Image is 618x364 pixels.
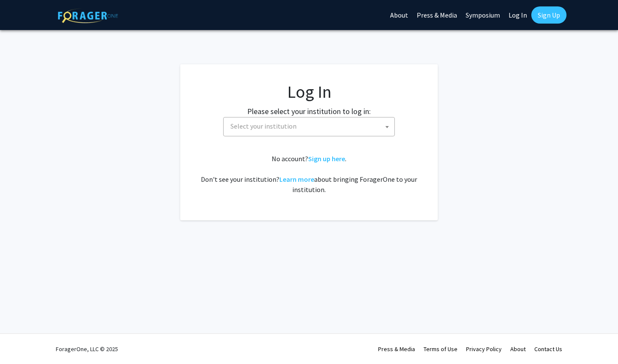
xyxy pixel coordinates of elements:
[56,334,118,364] div: ForagerOne, LLC © 2025
[197,153,421,195] div: No account? . Don't see your institution? about bringing ForagerOne to your institution.
[247,105,371,117] label: Please select your institution to log in:
[424,345,457,353] a: Terms of Use
[531,6,566,24] a: Sign Up
[534,345,562,353] a: Contact Us
[197,81,421,102] h1: Log In
[223,117,395,136] span: Select your institution
[279,175,314,184] a: Learn more about bringing ForagerOne to your institution
[466,345,502,353] a: Privacy Policy
[230,122,297,130] span: Select your institution
[510,345,526,353] a: About
[227,117,394,135] span: Select your institution
[308,154,345,163] a: Sign up here
[378,345,415,353] a: Press & Media
[58,8,118,23] img: ForagerOne Logo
